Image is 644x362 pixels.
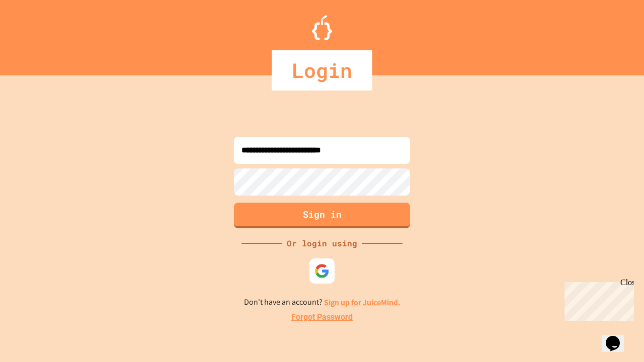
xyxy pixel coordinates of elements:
p: Don't have an account? [244,296,400,309]
iframe: chat widget [560,278,634,321]
button: Sign in [234,203,410,228]
a: Sign up for JuiceMind. [324,297,400,308]
iframe: chat widget [602,322,634,352]
img: Logo.svg [312,15,332,40]
div: Or login using [282,237,362,249]
a: Forgot Password [291,311,353,323]
div: Chat with us now!Close [4,4,69,64]
img: google-icon.svg [314,263,330,279]
div: Login [272,50,372,90]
